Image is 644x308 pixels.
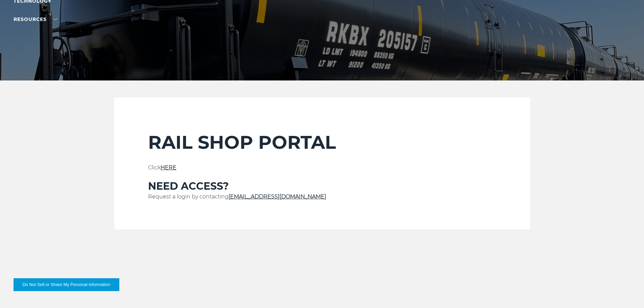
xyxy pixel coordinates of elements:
p: Click [148,164,496,172]
a: [EMAIL_ADDRESS][DOMAIN_NAME] [229,193,326,200]
a: HERE [161,164,176,171]
h2: RAIL SHOP PORTAL [148,131,496,153]
p: Request a login by contacting [148,193,496,201]
a: RESOURCES [14,16,57,22]
iframe: Chat Widget [610,276,644,308]
button: Do Not Sell or Share My Personal Information [14,278,119,291]
h3: NEED ACCESS? [148,180,496,193]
